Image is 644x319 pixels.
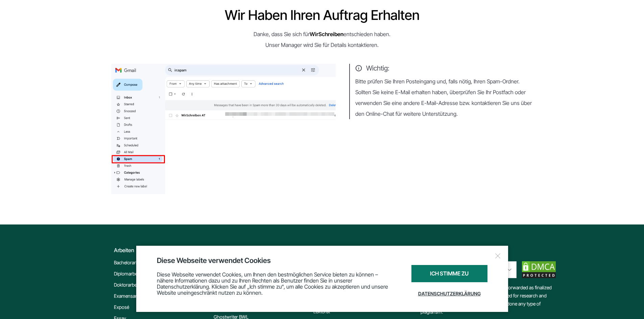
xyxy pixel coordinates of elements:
[111,29,533,39] p: Danke, dass Sie sich für entschieden haben.
[114,246,208,254] div: Arbeiten
[111,64,336,194] img: thanks
[157,256,487,265] div: Diese Webseite verwendet Cookies
[114,281,139,289] a: Doktorarbeit
[111,8,533,22] h1: Wir haben Ihren Auftrag erhalten
[411,286,487,302] a: Datenschutzerklärung
[355,64,533,73] span: Wichtig:
[114,259,143,267] a: Bachelorarbeit
[411,265,487,282] div: Ich stimme zu
[157,265,395,302] div: Diese Webseite verwendet Cookies, um Ihnen den bestmöglichen Service bieten zu können – nähere In...
[114,292,144,300] a: Examensarbeit
[310,31,343,37] strong: WirSchreiben
[114,270,140,278] a: Diplomarbeit
[111,39,533,50] p: Unser Manager wird Sie für Details kontaktieren.
[355,76,533,119] p: Bitte prüfen Sie Ihren Posteingang und, falls nötig, Ihren Spam-Ordner. Sollten Sie keine E-Mail ...
[522,261,556,278] img: dmca
[114,303,129,311] a: Exposé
